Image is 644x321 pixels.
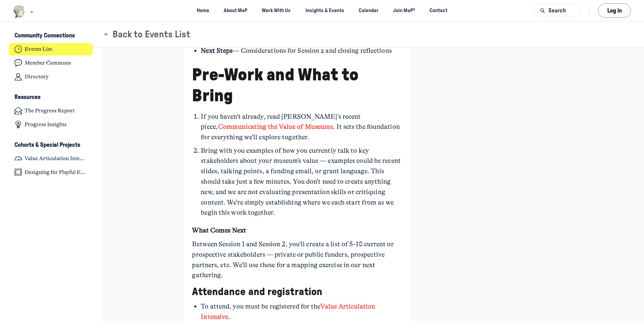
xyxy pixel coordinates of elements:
li: — Considerations for Session 2 and closing reflections [201,46,403,56]
a: Events List [9,43,93,56]
a: Progress Insights [9,118,93,131]
h4: Events List [25,46,52,52]
strong: Next Steps [201,47,232,55]
strong: What Comes Next [192,226,246,234]
li: If you haven’t already, read [PERSON_NAME]’s recent piece, . It sets the foundation for everythin... [201,112,403,143]
li: Bring with you examples of how you currently talk to key stakeholders about your museum’s value —... [201,146,403,218]
a: Work With Us [256,4,297,17]
button: Log in [598,3,631,18]
h4: Progress Insights [25,121,67,128]
button: Museums as Progress logo [13,4,35,19]
h4: Member Commons [25,60,71,66]
a: Insights & Events [299,4,350,17]
h4: Directory [25,73,49,80]
h4: Value Articulation Intensive (Cultural Leadership Lab) [25,155,87,162]
button: Cohorts & Special ProjectsCollapse space [9,139,93,151]
h4: The Progress Report [25,107,75,114]
header: Page Header [95,22,644,48]
h3: Attendance and registration [192,286,403,298]
div: Between Session 1 and Session 2, you’ll create a list of 5–10 current or prospective stakeholders... [192,239,403,281]
button: Community ConnectionsCollapse space [9,30,93,42]
a: Member Commons [9,57,93,69]
a: Home [191,4,215,17]
a: Calendar [353,4,384,17]
button: ResourcesCollapse space [9,92,93,103]
button: Search [534,4,580,17]
a: The Progress Report [9,105,93,117]
a: Designing for Playful Engagement [9,166,93,178]
a: Directory [9,71,93,83]
h4: Designing for Playful Engagement [25,169,87,176]
a: Value Articulation Intensive (Cultural Leadership Lab) [9,152,93,165]
a: About MaP [218,4,253,17]
h2: Pre-Work and What to Bring [192,65,403,106]
img: Museums as Progress logo [13,5,26,18]
button: Back to Events List [103,29,190,40]
a: Join MaP³ [387,4,421,17]
h3: Cohorts & Special Projects [14,142,80,149]
a: Contact [424,4,453,17]
h3: Resources [14,94,40,101]
a: Communicating the Value of Museums [218,123,333,131]
h3: Community Connections [14,32,75,39]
